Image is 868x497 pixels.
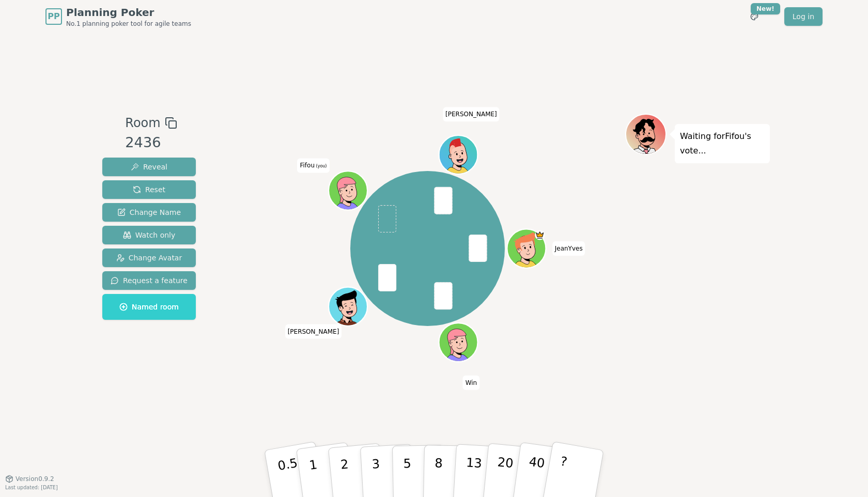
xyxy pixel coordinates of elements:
span: (you) [315,164,327,168]
span: Last updated: [DATE] [5,485,58,490]
button: Change Name [102,203,196,222]
span: Click to change your name [463,376,480,390]
span: Reveal [131,162,167,172]
span: Click to change your name [285,324,342,338]
button: Watch only [102,226,196,244]
span: Planning Poker [66,5,191,20]
button: Reset [102,180,196,199]
span: Reset [133,184,165,195]
div: 2436 [125,132,177,153]
span: Change Avatar [116,253,182,263]
a: Log in [784,7,823,26]
span: Room [125,114,160,132]
button: New! [745,7,764,26]
span: Request a feature [111,275,188,286]
span: JeanYves is the host [535,230,545,240]
button: Request a feature [102,271,196,290]
button: Click to change your avatar [330,172,366,209]
span: Watch only [123,230,176,240]
p: Waiting for Fifou 's vote... [680,129,765,158]
button: Change Avatar [102,248,196,267]
span: Version 0.9.2 [16,475,54,483]
button: Reveal [102,158,196,176]
button: Version0.9.2 [5,475,54,483]
button: Named room [102,294,196,320]
span: No.1 planning poker tool for agile teams [66,20,191,28]
span: Click to change your name [443,107,500,121]
span: PP [48,10,59,23]
a: PPPlanning PokerNo.1 planning poker tool for agile teams [45,5,191,28]
span: Named room [119,302,179,312]
span: Click to change your name [552,241,585,256]
span: Change Name [117,207,181,218]
div: New! [751,3,780,14]
span: Click to change your name [297,158,329,173]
